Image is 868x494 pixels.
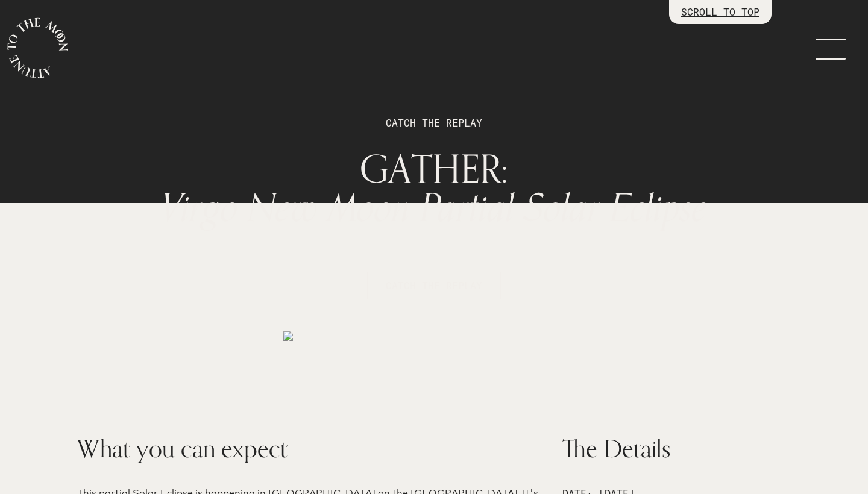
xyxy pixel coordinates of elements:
[386,278,482,293] span: CATCH THE REPLAY
[77,431,548,467] h2: What you can expect
[681,5,759,19] p: SCROLL TO TOP
[562,431,791,467] h2: The Details
[283,331,293,341] img: medias%2F68TdnYKDlPUA9N16a5wm
[161,177,707,240] span: Virgo New Moon Partial Solar Eclipse
[367,272,501,299] button: CATCH THE REPLAY
[138,96,731,149] p: CATCH THE REPLAY
[138,149,731,228] h1: GATHER:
